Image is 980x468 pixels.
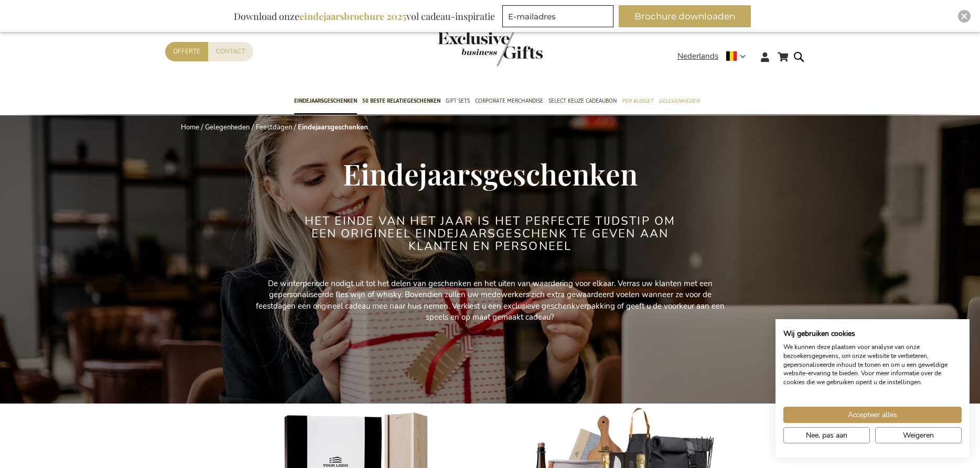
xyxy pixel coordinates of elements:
span: Gelegenheden [659,95,699,106]
div: Close [958,10,971,23]
div: Nederlands [677,50,752,62]
a: store logo [438,31,490,66]
span: Eindejaarsgeschenken [294,95,357,106]
input: E-mailadres [502,5,613,27]
a: Gelegenheden [205,123,250,132]
span: Accepteer alles [848,409,897,420]
p: We kunnen deze plaatsen voor analyse van onze bezoekersgegevens, om onze website te verbeteren, g... [783,343,962,387]
span: Eindejaarsgeschenken [343,154,638,193]
span: Weigeren [903,430,934,441]
span: Select Keuze Cadeaubon [548,95,617,106]
span: Per Budget [622,95,653,106]
button: Pas cookie voorkeuren aan [783,427,870,443]
h2: Wij gebruiken cookies [783,329,962,339]
div: Download onze vol cadeau-inspiratie [229,5,500,27]
b: eindejaarsbrochure 2025 [299,10,406,23]
strong: Eindejaarsgeschenken [298,123,368,132]
a: Contact [208,42,253,61]
button: Accepteer alle cookies [783,407,962,423]
form: marketing offers and promotions [502,5,617,30]
span: 50 beste relatiegeschenken [362,95,440,106]
p: De winterperiode nodigt uit tot het delen van geschenken en het uiten van waardering voor elkaar.... [254,278,726,323]
span: Nederlands [677,50,718,62]
button: Brochure downloaden [619,5,751,27]
img: Exclusive Business gifts logo [438,31,543,66]
button: Alle cookies weigeren [875,427,962,443]
a: Home [181,123,199,132]
img: Close [961,13,967,19]
a: Feestdagen [256,123,292,132]
span: Gift Sets [446,95,470,106]
span: Corporate Merchandise [475,95,543,106]
h2: Het einde van het jaar is het perfecte tijdstip om een origineel eindejaarsgeschenk te geven aan ... [294,215,687,253]
span: Nee, pas aan [806,430,847,441]
a: Offerte [165,42,208,61]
